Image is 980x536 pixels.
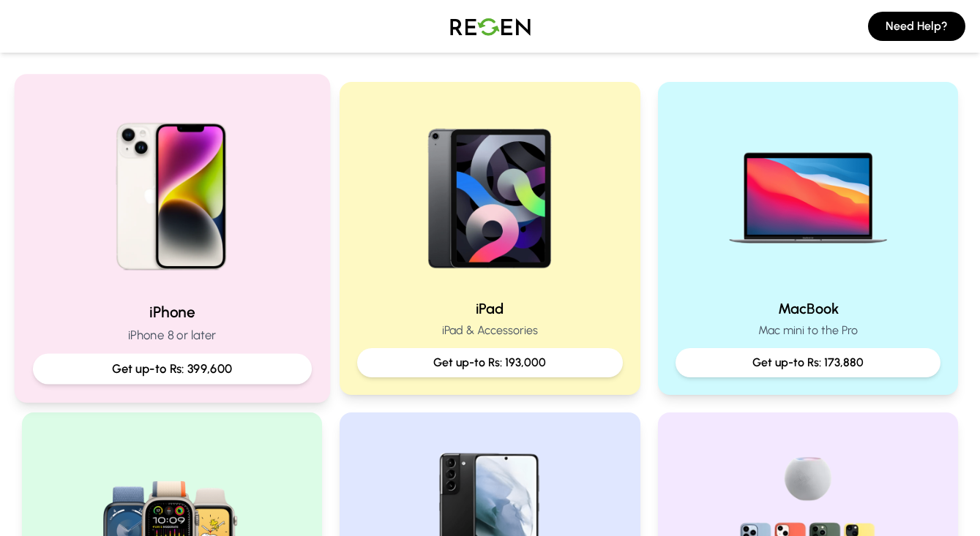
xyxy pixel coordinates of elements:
img: MacBook [714,99,902,287]
p: Get up-to Rs: 399,600 [45,360,299,378]
p: Get up-to Rs: 193,000 [369,354,611,371]
img: Logo [439,6,542,47]
h2: iPhone [32,301,311,322]
p: Get up-to Rs: 173,880 [687,354,929,371]
img: iPhone [73,93,270,290]
button: Need Help? [868,12,965,41]
p: iPad & Accessories [357,322,623,339]
p: Mac mini to the Pro [676,322,941,339]
h2: MacBook [676,298,941,319]
img: iPad [396,99,583,287]
p: iPhone 8 or later [32,326,311,344]
h2: iPad [357,298,623,319]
